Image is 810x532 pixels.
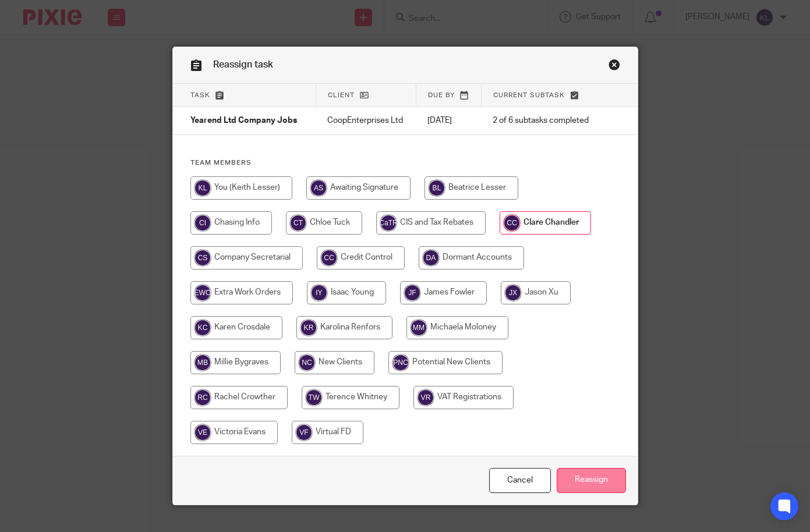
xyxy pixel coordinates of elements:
[427,115,469,126] p: [DATE]
[428,92,455,98] span: Due by
[557,468,626,493] input: Reassign
[190,92,210,98] span: Task
[190,117,297,125] span: Yearend Ltd Company Jobs
[190,158,620,168] h4: Team members
[481,107,602,135] td: 2 of 6 subtasks completed
[213,60,273,69] span: Reassign task
[489,468,551,493] a: Close this dialog window
[327,115,404,126] p: CoopEnterprises Ltd
[493,92,565,98] span: Current subtask
[328,92,355,98] span: Client
[609,59,620,75] a: Close this dialog window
